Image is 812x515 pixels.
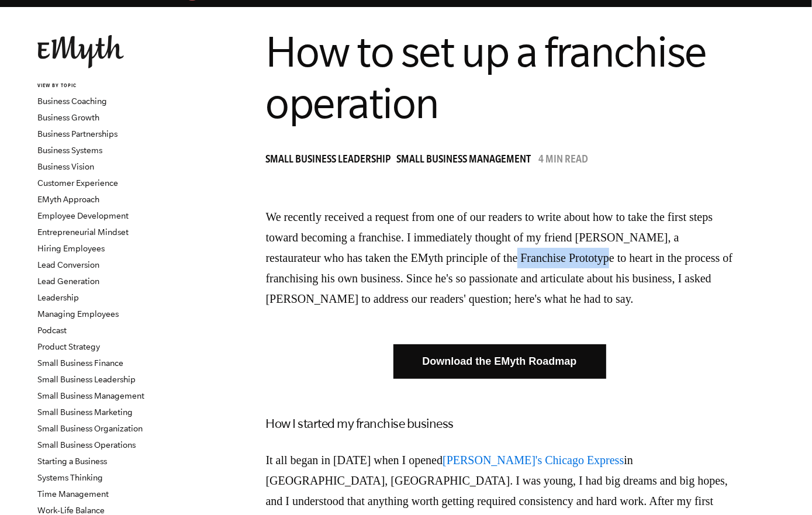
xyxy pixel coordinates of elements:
h3: How I started my franchise business [266,414,734,433]
img: EMyth [37,35,124,68]
a: Small Business Management [397,155,537,167]
p: 4 min read [539,155,589,167]
a: Systems Thinking [37,473,103,482]
a: Entrepreneurial Mindset [37,227,129,237]
a: Download the EMyth Roadmap [393,344,606,379]
a: Product Strategy [37,342,100,351]
a: Lead Generation [37,276,99,286]
a: Small Business Operations [37,440,136,450]
a: Managing Employees [37,309,119,319]
a: Business Vision [37,162,94,171]
a: Small Business Management [37,391,144,400]
a: Lead Conversion [37,260,99,269]
a: Starting a Business [37,457,107,466]
a: Small Business Finance [37,358,123,368]
a: Business Coaching [37,96,107,106]
span: How to set up a franchise operation [266,27,707,127]
a: Podcast [37,326,67,335]
a: Business Systems [37,146,102,155]
a: Leadership [37,293,79,302]
a: Customer Experience [37,178,118,188]
a: Employee Development [37,211,129,220]
a: EMyth Approach [37,195,99,204]
a: Hiring Employees [37,244,105,253]
a: Small Business Leadership [266,155,397,167]
a: Small Business Organization [37,424,143,433]
a: Business Growth [37,113,99,122]
span: Small Business Leadership [266,155,391,167]
p: We recently received a request from one of our readers to write about how to take the first steps... [266,207,734,309]
a: Small Business Leadership [37,375,136,384]
a: Small Business Marketing [37,407,133,417]
a: [PERSON_NAME]'s Chicago Express [443,454,624,466]
a: Work-Life Balance [37,506,105,515]
h6: VIEW BY TOPIC [37,82,178,90]
iframe: Chat Widget [754,459,812,515]
a: Business Partnerships [37,129,118,139]
a: Time Management [37,489,109,499]
span: Small Business Management [397,155,531,167]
